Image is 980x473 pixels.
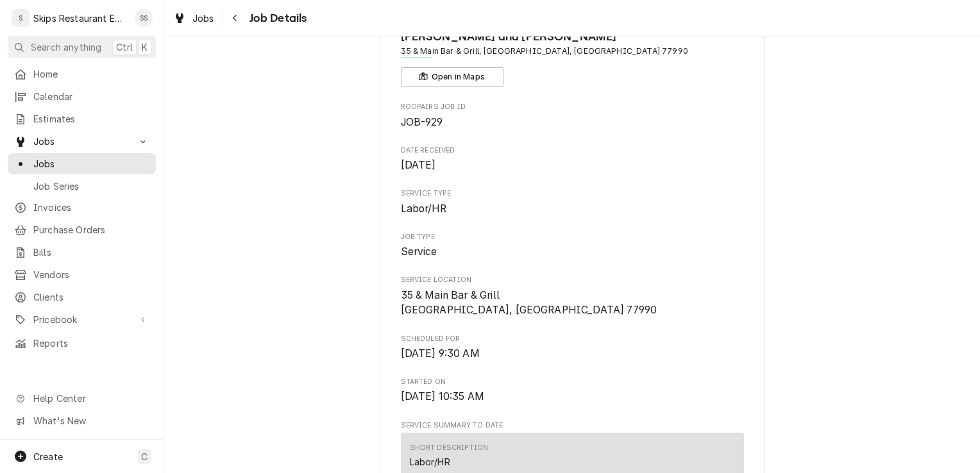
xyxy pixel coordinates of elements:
a: Bills [8,242,156,263]
span: JOB-929 [401,116,443,128]
span: Reports [33,336,149,350]
a: Go to Pricebook [8,309,156,330]
a: Calendar [8,86,156,107]
span: Ctrl [116,40,133,54]
span: [DATE] 9:30 AM [401,347,480,360]
span: Search anything [31,40,101,54]
a: Go to What's New [8,410,156,431]
span: Service Type [401,188,744,199]
span: Service Location [401,288,744,318]
span: Service Location [401,275,744,285]
a: Go to Help Center [8,388,156,409]
div: Shan Skipper's Avatar [135,9,153,27]
a: Reports [8,333,156,354]
span: Help Center [33,392,148,405]
span: Create [33,451,63,462]
span: What's New [33,414,148,427]
span: Jobs [192,12,214,25]
div: Skips Restaurant Equipment [33,12,128,25]
span: Invoices [33,201,149,214]
div: SS [135,9,153,27]
a: Jobs [8,153,156,174]
div: Roopairs Job ID [401,102,744,129]
a: Home [8,63,156,85]
a: Clients [8,286,156,308]
div: Date Received [401,145,744,173]
span: Vendors [33,268,149,281]
div: Client Information [401,28,744,87]
div: Job Type [401,232,744,260]
div: Service Type [401,188,744,216]
div: Service Location [401,275,744,318]
span: Started On [401,377,744,387]
a: Vendors [8,264,156,285]
span: Jobs [33,157,149,170]
span: [DATE] [401,159,436,171]
span: Date Received [401,145,744,156]
span: Scheduled For [401,346,744,361]
div: Scheduled For [401,334,744,361]
div: Labor/HR [410,455,450,469]
a: Job Series [8,176,156,197]
span: Job Series [33,179,149,193]
span: Name [401,28,744,46]
span: Roopairs Job ID [401,115,744,130]
span: Home [33,67,149,81]
span: K [142,40,148,54]
span: Service [401,245,437,258]
a: Invoices [8,197,156,218]
span: Job Type [401,244,744,260]
span: Started On [401,389,744,404]
span: Job Details [246,10,307,27]
a: Go to Jobs [8,131,156,152]
div: Started On [401,377,744,404]
span: Purchase Orders [33,223,149,236]
button: Search anythingCtrlK [8,36,156,58]
span: 35 & Main Bar & Grill [GEOGRAPHIC_DATA], [GEOGRAPHIC_DATA] 77990 [401,289,657,317]
span: Estimates [33,112,149,126]
span: [DATE] 10:35 AM [401,390,484,402]
span: Date Received [401,158,744,173]
span: Clients [33,290,149,304]
div: S [12,9,30,27]
div: Short Description [410,443,489,453]
span: Job Type [401,232,744,242]
a: Purchase Orders [8,219,156,240]
button: Navigate back [225,8,246,28]
span: Service Type [401,201,744,217]
a: Estimates [8,108,156,129]
span: Service Summary To Date [401,420,744,431]
button: Open in Maps [401,67,503,87]
span: Jobs [33,135,130,148]
span: Address [401,46,744,57]
a: Jobs [168,8,219,29]
span: Labor/HR [401,203,446,215]
span: Bills [33,245,149,259]
span: Pricebook [33,313,130,326]
span: Scheduled For [401,334,744,344]
span: C [141,450,148,463]
span: Calendar [33,90,149,103]
span: Roopairs Job ID [401,102,744,112]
